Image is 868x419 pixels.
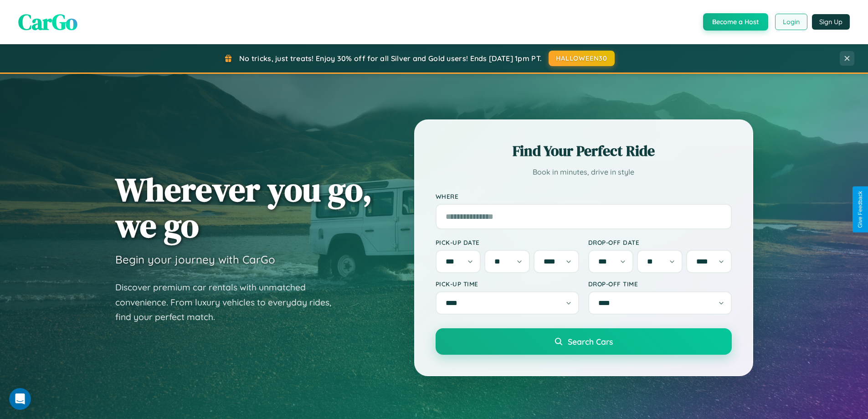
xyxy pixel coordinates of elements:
[588,238,732,246] label: Drop-off Date
[436,166,732,179] p: Book in minutes, drive in style
[549,51,615,66] button: HALLOWEEN30
[436,280,579,288] label: Pick-up Time
[18,7,77,37] span: CarGo
[436,328,732,355] button: Search Cars
[703,13,768,31] button: Become a Host
[436,238,579,246] label: Pick-up Date
[115,280,343,325] p: Discover premium car rentals with unmatched convenience. From luxury vehicles to everyday rides, ...
[588,280,732,288] label: Drop-off Time
[857,191,863,228] div: Give Feedback
[436,192,732,200] label: Where
[775,14,807,30] button: Login
[812,14,850,30] button: Sign Up
[239,54,542,63] span: No tricks, just treats! Enjoy 30% off for all Silver and Gold users! Ends [DATE] 1pm PT.
[115,253,275,266] h3: Begin your journey with CarGo
[568,336,613,347] span: Search Cars
[115,171,372,243] h1: Wherever you go, we go
[9,388,31,410] iframe: Intercom live chat
[436,141,732,161] h2: Find Your Perfect Ride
